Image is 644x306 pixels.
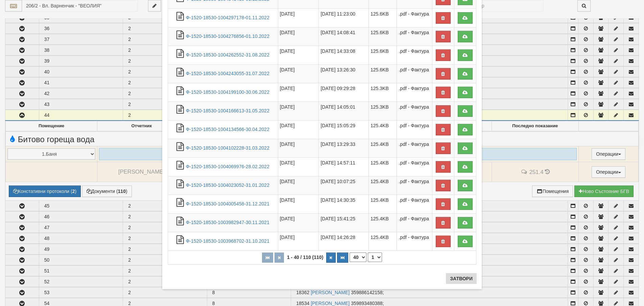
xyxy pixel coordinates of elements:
a: Ф-1520-18530-1004276856-01.10.2022 [186,34,269,39]
td: [DATE] 11:23:00 [319,8,369,27]
td: 125.4KB [369,139,397,157]
tr: Ф-1520-18530-1003968702-31.10.2021.pdf - Фактура [168,232,476,250]
td: .pdf - Фактура [397,46,432,64]
tr: Ф-1520-18530-1004297178-01.11.2022.pdf - Фактура [168,8,476,27]
td: [DATE] 14:08:41 [319,27,369,46]
td: 125.3KB [369,102,397,120]
td: .pdf - Фактура [397,102,432,120]
td: 125.4KB [369,213,397,232]
a: Ф-1520-18530-1004134566-30.04.2022 [186,127,269,132]
select: Брой редове на страница [350,253,366,262]
td: [DATE] [278,102,319,120]
a: Ф-1520-18530-1004069976-28.02.2022 [186,164,269,169]
td: [DATE] 14:05:01 [319,102,369,120]
tr: Ф-1520-18530-1004166613-31.05.2022.pdf - Фактура [168,102,476,120]
td: 125.4KB [369,157,397,176]
td: [DATE] 13:26:30 [319,64,369,83]
button: Първа страница [262,253,273,263]
td: [DATE] 14:26:28 [319,232,369,250]
button: Следваща страница [326,253,336,263]
tr: Ф-1520-18530-1004134566-30.04.2022.pdf - Фактура [168,120,476,139]
td: .pdf - Фактура [397,213,432,232]
td: [DATE] 15:05:29 [319,120,369,139]
tr: Ф-1520-18530-1004276856-01.10.2022.pdf - Фактура [168,27,476,46]
a: Ф-1520-18530-1003982947-30.11.2021 [186,220,269,225]
a: Ф-1520-18530-1004199100-30.06.2022 [186,89,269,95]
td: [DATE] [278,157,319,176]
td: [DATE] [278,46,319,64]
tr: Ф-1520-18530-1003982947-30.11.2021.pdf - Фактура [168,213,476,232]
td: 125.6KB [369,46,397,64]
td: [DATE] 09:29:28 [319,83,369,102]
a: Ф-1520-18530-1004023052-31.01.2022 [186,182,269,188]
td: .pdf - Фактура [397,120,432,139]
td: 125.4KB [369,232,397,250]
td: [DATE] [278,27,319,46]
td: [DATE] [278,213,319,232]
tr: Ф-1520-18530-1004243055-31.07.2022.pdf - Фактура [168,64,476,83]
td: 125.3KB [369,83,397,102]
td: [DATE] [278,195,319,213]
tr: Ф-1520-18530-1004023052-31.01.2022.pdf - Фактура [168,176,476,195]
td: [DATE] 13:29:33 [319,139,369,157]
td: 125.6KB [369,8,397,27]
td: 125.4KB [369,176,397,195]
button: Затвори [446,273,477,284]
tr: Ф-1520-18530-1004262552-31.08.2022.pdf - Фактура [168,46,476,64]
td: [DATE] 10:07:25 [319,176,369,195]
a: Ф-1520-18530-1004297178-01.11.2022 [186,15,269,20]
button: Последна страница [337,253,348,263]
tr: Ф-1520-18530-1004069976-28.02.2022.pdf - Фактура [168,157,476,176]
td: [DATE] 14:30:35 [319,195,369,213]
td: .pdf - Фактура [397,83,432,102]
td: [DATE] 14:57:11 [319,157,369,176]
td: 125.6KB [369,27,397,46]
a: Ф-1520-18530-1004102228-31.03.2022 [186,145,269,151]
tr: Ф-1520-18530-1004199100-30.06.2022.pdf - Фактура [168,83,476,102]
span: 1 - 40 / 110 (110) [285,255,325,260]
a: Ф-1520-18530-1004243055-31.07.2022 [186,71,269,76]
button: Предишна страница [275,253,284,263]
td: [DATE] [278,176,319,195]
tr: Ф-1520-18530-1004005458-31.12.2021.pdf - Фактура [168,195,476,213]
td: [DATE] [278,139,319,157]
td: 125.4KB [369,120,397,139]
td: .pdf - Фактура [397,8,432,27]
select: Страница номер [368,253,382,262]
td: .pdf - Фактура [397,157,432,176]
td: [DATE] [278,232,319,250]
td: 125.4KB [369,195,397,213]
td: .pdf - Фактура [397,27,432,46]
a: Ф-1520-18530-1004005458-31.12.2021 [186,201,269,206]
td: [DATE] 15:41:25 [319,213,369,232]
a: Ф-1520-18530-1004166613-31.05.2022 [186,108,269,113]
td: .pdf - Фактура [397,139,432,157]
td: .pdf - Фактура [397,195,432,213]
a: Ф-1520-18530-1004262552-31.08.2022 [186,52,269,58]
tr: Ф-1520-18530-1004102228-31.03.2022.pdf - Фактура [168,139,476,157]
a: Ф-1520-18530-1003968702-31.10.2021 [186,238,269,244]
td: [DATE] [278,83,319,102]
td: [DATE] 14:33:08 [319,46,369,64]
td: [DATE] [278,64,319,83]
td: .pdf - Фактура [397,176,432,195]
td: [DATE] [278,8,319,27]
td: .pdf - Фактура [397,232,432,250]
td: [DATE] [278,120,319,139]
td: .pdf - Фактура [397,64,432,83]
td: 125.6KB [369,64,397,83]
